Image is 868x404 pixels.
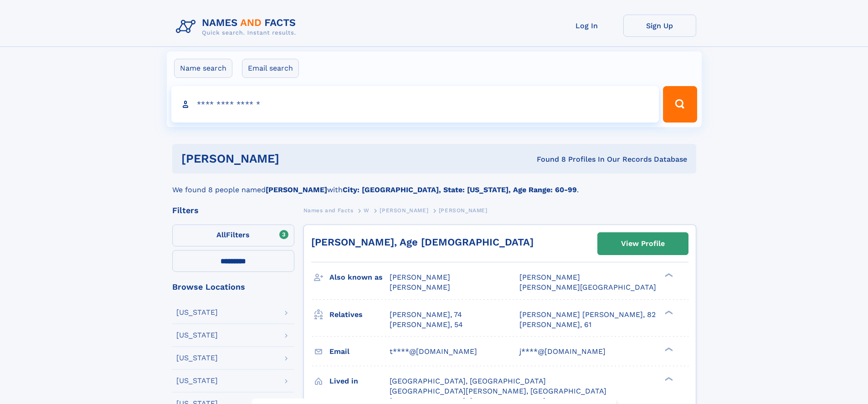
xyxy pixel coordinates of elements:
[364,205,370,216] a: W
[519,273,580,281] span: [PERSON_NAME]
[623,15,696,37] a: Sign Up
[176,377,218,384] div: [US_STATE]
[303,205,354,216] a: Names and Facts
[408,154,687,164] div: Found 8 Profiles In Our Records Database
[663,272,673,278] div: ❯
[390,310,462,320] a: [PERSON_NAME], 74
[390,320,463,330] a: [PERSON_NAME], 54
[598,233,688,255] a: View Profile
[663,376,673,382] div: ❯
[176,309,218,316] div: [US_STATE]
[621,233,665,254] div: View Profile
[171,86,659,123] input: search input
[329,270,390,285] h3: Also known as
[380,205,428,216] a: [PERSON_NAME]
[311,236,534,248] a: [PERSON_NAME], Age [DEMOGRAPHIC_DATA]
[519,310,656,320] a: [PERSON_NAME] [PERSON_NAME], 82
[364,207,370,214] span: W
[242,59,299,78] label: Email search
[174,59,232,78] label: Name search
[329,344,390,359] h3: Email
[663,86,697,123] button: Search Button
[390,273,450,281] span: [PERSON_NAME]
[176,332,218,339] div: [US_STATE]
[329,307,390,322] h3: Relatives
[172,225,294,246] label: Filters
[380,207,428,214] span: [PERSON_NAME]
[663,309,673,315] div: ❯
[176,354,218,362] div: [US_STATE]
[550,15,623,37] a: Log In
[439,207,488,214] span: [PERSON_NAME]
[172,15,303,39] img: Logo Names and Facts
[390,377,546,385] span: [GEOGRAPHIC_DATA], [GEOGRAPHIC_DATA]
[216,230,226,239] span: All
[172,174,696,195] div: We found 8 people named with .
[181,153,408,164] h1: [PERSON_NAME]
[390,387,606,395] span: [GEOGRAPHIC_DATA][PERSON_NAME], [GEOGRAPHIC_DATA]
[172,283,294,291] div: Browse Locations
[519,283,656,291] span: [PERSON_NAME][GEOGRAPHIC_DATA]
[390,283,450,291] span: [PERSON_NAME]
[329,373,390,389] h3: Lived in
[519,320,591,330] a: [PERSON_NAME], 61
[172,206,294,215] div: Filters
[266,185,327,194] b: [PERSON_NAME]
[343,185,577,194] b: City: [GEOGRAPHIC_DATA], State: [US_STATE], Age Range: 60-99
[663,346,673,352] div: ❯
